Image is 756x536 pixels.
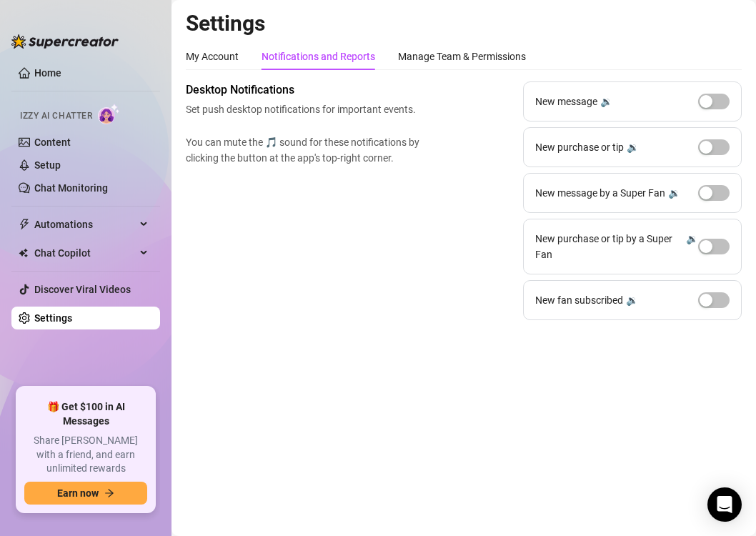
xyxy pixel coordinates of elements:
[34,159,61,171] a: Setup
[24,434,147,476] span: Share [PERSON_NAME] with a friend, and earn unlimited rewards
[11,34,119,49] img: logo-BBDzfeDw.svg
[626,292,638,308] div: 🔉
[34,242,136,264] span: Chat Copilot
[186,49,239,64] div: My Account
[600,94,612,109] div: 🔉
[627,139,639,155] div: 🔉
[535,231,683,262] span: New purchase or tip by a Super Fan
[57,487,99,499] span: Earn now
[19,219,30,230] span: thunderbolt
[186,10,742,37] h2: Settings
[535,292,623,308] span: New fan subscribed
[34,137,71,148] a: Content
[20,109,92,123] span: Izzy AI Chatter
[535,139,624,155] span: New purchase or tip
[34,284,131,295] a: Discover Viral Videos
[98,104,120,124] img: AI Chatter
[34,182,108,194] a: Chat Monitoring
[186,134,426,166] span: You can mute the 🎵 sound for these notifications by clicking the button at the app's top-right co...
[24,400,147,428] span: 🎁 Get $100 in AI Messages
[535,185,665,201] span: New message by a Super Fan
[535,94,597,109] span: New message
[186,81,426,99] span: Desktop Notifications
[262,49,375,64] div: Notifications and Reports
[104,488,114,498] span: arrow-right
[34,67,61,79] a: Home
[398,49,526,64] div: Manage Team & Permissions
[668,185,680,201] div: 🔉
[707,487,742,522] div: Open Intercom Messenger
[19,248,28,258] img: Chat Copilot
[34,312,72,324] a: Settings
[186,101,426,117] span: Set push desktop notifications for important events.
[686,231,698,262] div: 🔉
[34,213,136,236] span: Automations
[24,482,147,505] button: Earn nowarrow-right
